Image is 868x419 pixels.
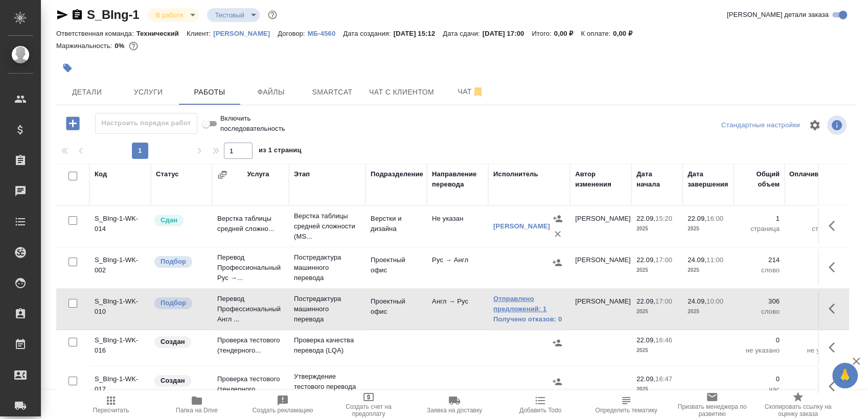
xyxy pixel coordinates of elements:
[326,390,412,419] button: Создать счет на предоплату
[213,30,278,37] p: [PERSON_NAME]
[761,403,835,417] span: Скопировать ссылку на оценку заказа
[706,215,723,222] p: 16:00
[739,335,780,345] p: 0
[253,407,313,414] span: Создать рекламацию
[212,208,289,244] td: Верстка таблицы средней сложно...
[790,224,841,234] p: страница
[613,30,640,37] p: 0,00 ₽
[739,169,780,190] div: Общий объем
[59,113,87,134] button: Добавить работу
[581,30,613,37] p: К оплате:
[124,86,173,99] span: Услуги
[294,211,360,242] p: Верстка таблицы средней сложности (MS...
[89,250,151,286] td: S_BIng-1-WK-002
[636,345,677,356] p: 2025
[68,390,154,419] button: Пересчитать
[427,291,488,327] td: Англ → Рус
[570,250,631,286] td: [PERSON_NAME]
[89,208,151,244] td: S_BIng-1-WK-014
[790,384,841,394] p: час
[688,265,728,275] p: 2025
[161,337,185,347] p: Создан
[93,407,129,414] span: Пересчитать
[152,11,186,19] button: В работе
[95,169,107,179] div: Код
[89,291,151,327] td: S_BIng-1-WK-010
[493,169,538,179] div: Исполнитель
[636,169,677,190] div: Дата начала
[427,208,488,244] td: Не указан
[719,118,803,133] div: split button
[483,30,532,37] p: [DATE] 17:00
[575,169,626,190] div: Автор изменения
[790,345,841,356] p: не указано
[636,224,677,234] p: 2025
[161,376,185,386] p: Создан
[136,30,187,37] p: Технический
[790,255,841,265] p: 214
[655,336,672,344] p: 16:46
[636,336,655,344] p: 22.09,
[259,144,302,159] span: из 1 страниц
[153,255,207,269] div: Можно подбирать исполнителей
[655,375,672,383] p: 16:47
[493,314,565,324] a: Получено отказов: 0
[493,294,565,314] a: Отправлено предложений: 1
[443,30,482,37] p: Дата сдачи:
[212,11,248,19] button: Тестовый
[432,169,483,190] div: Направление перевода
[827,115,849,135] span: Посмотреть информацию
[247,169,269,179] div: Услуга
[89,369,151,405] td: S_BIng-1-WK-017
[56,42,115,50] p: Маржинальность:
[823,296,847,321] button: Здесь прячутся важные кнопки
[371,169,423,179] div: Подразделение
[739,296,780,307] p: 306
[176,407,218,414] span: Папка на Drive
[161,298,186,308] p: Подбор
[739,255,780,265] p: 214
[550,335,565,351] button: Назначить
[89,330,151,366] td: S_BIng-1-WK-016
[570,208,631,244] td: [PERSON_NAME]
[308,29,343,37] a: МБ-4560
[636,297,655,305] p: 22.09,
[56,9,68,21] button: Скопировать ссылку для ЯМессенджера
[739,345,780,356] p: не указано
[56,30,136,37] p: Ответственная команда:
[823,374,847,399] button: Здесь прячутся важные кнопки
[688,307,728,317] p: 2025
[636,256,655,264] p: 22.09,
[427,407,482,414] span: Заявка на доставку
[727,10,829,20] span: [PERSON_NAME] детали заказа
[153,374,207,388] div: Заказ еще не согласован с клиентом, искать исполнителей рано
[240,390,326,419] button: Создать рекламацию
[755,390,841,419] button: Скопировать ссылку на оценку заказа
[156,169,179,179] div: Статус
[308,30,343,37] p: МБ-4560
[790,265,841,275] p: слово
[153,296,207,310] div: Можно подбирать исполнителей
[655,256,672,264] p: 17:00
[127,39,140,53] button: 0.00 RUB;
[790,214,841,224] p: 1
[655,297,672,305] p: 17:00
[497,390,583,419] button: Добавить Todo
[739,374,780,384] p: 0
[212,369,289,405] td: Проверка тестового (тендерного...
[62,86,111,99] span: Детали
[636,384,677,394] p: 2025
[446,85,495,98] span: Чат
[832,363,858,388] button: 🙏
[636,375,655,383] p: 22.09,
[115,42,127,50] p: 0%
[366,250,427,286] td: Проектный офис
[823,255,847,280] button: Здесь прячутся важные кнопки
[636,307,677,317] p: 2025
[675,403,749,417] span: Призвать менеджера по развитию
[154,390,240,419] button: Папка на Drive
[366,208,427,244] td: Верстки и дизайна
[161,257,186,267] p: Подбор
[220,113,311,134] span: Включить последовательность
[803,113,827,137] span: Настроить таблицу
